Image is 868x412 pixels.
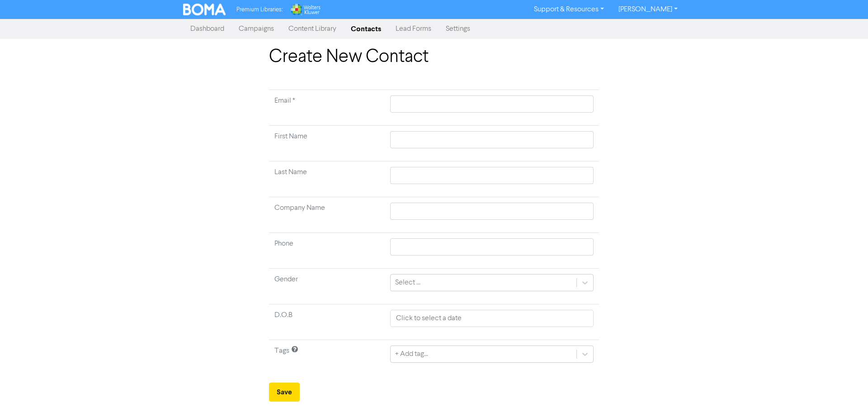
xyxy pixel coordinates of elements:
h1: Create New Contact [269,46,599,68]
td: Gender [269,269,385,304]
div: + Add tag... [395,349,428,360]
td: First Name [269,126,385,161]
td: Last Name [269,161,385,197]
img: BOMA Logo [183,4,226,15]
td: Tags [269,340,385,376]
a: [PERSON_NAME] [611,2,685,17]
img: Wolters Kluwer [290,4,321,15]
a: Support & Resources [527,2,611,17]
a: Contacts [344,20,388,38]
a: Dashboard [183,20,231,38]
td: Required [269,90,385,126]
a: Campaigns [231,20,281,38]
td: D.O.B [269,304,385,340]
iframe: Chat Widget [823,369,868,412]
input: Click to select a date [390,310,594,327]
td: Company Name [269,197,385,233]
div: Select ... [395,277,420,288]
td: Phone [269,233,385,269]
a: Content Library [281,20,344,38]
a: Settings [439,20,477,38]
span: Premium Libraries: [236,7,283,13]
a: Lead Forms [388,20,439,38]
button: Save [269,383,300,402]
